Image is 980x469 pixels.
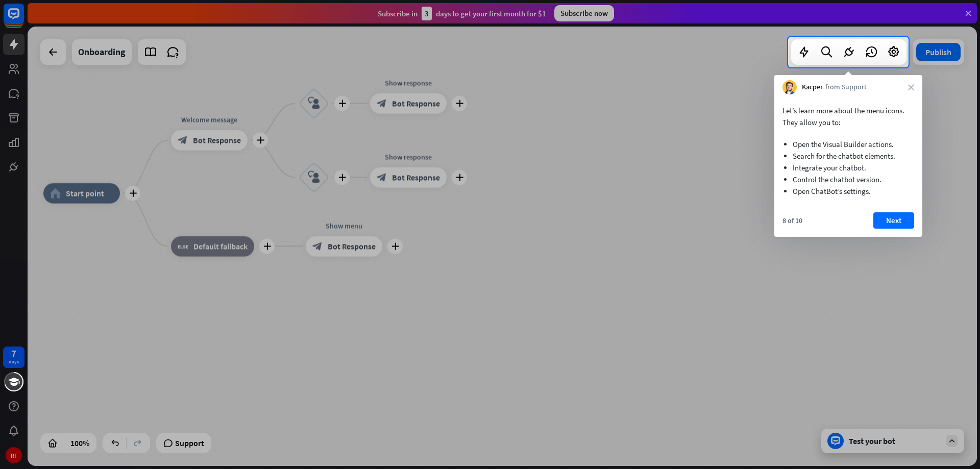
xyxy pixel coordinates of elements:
span: Kacper [802,82,823,92]
span: from Support [825,82,867,92]
button: Open LiveChat chat widget [8,4,39,35]
li: Control the chatbot version. [793,174,904,185]
li: Open the Visual Builder actions. [793,138,904,150]
li: Integrate your chatbot. [793,162,904,174]
li: Search for the chatbot elements. [793,150,904,162]
i: close [908,84,914,90]
li: Open ChatBot’s settings. [793,185,904,197]
div: 8 of 10 [782,216,802,225]
p: Let’s learn more about the menu icons. They allow you to: [782,105,914,128]
button: Next [873,212,914,229]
